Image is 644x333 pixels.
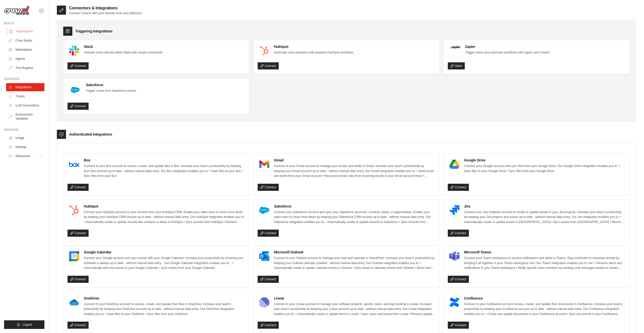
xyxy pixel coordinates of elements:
img: OneDrive Logo [69,297,79,307]
a: Connect [68,103,89,110]
p: Connect to your Outlook account to manage your mail and calendar in SharePoint. Increase your tea... [274,256,435,271]
button: Resources [6,152,44,160]
h4: Salesforce [274,204,435,209]
a: Connect [258,184,279,191]
img: Logo [4,6,29,15]
h4: Confluence [464,296,625,301]
p: Connect your Teams workspace to receive notifications and alerts in Teams. Stay connected to impo... [464,256,625,271]
h4: OneDrive [84,296,245,301]
div: Operate [4,77,44,81]
h4: Zapier [465,44,550,49]
p: Connect to your Box account to access, create, and update files in Box. Increase your team’s prod... [84,164,245,179]
a: Settings [6,143,44,151]
h4: Jira [464,204,625,209]
img: HubSpot Logo [259,46,269,56]
a: Marketplace [6,46,44,54]
span: Logout [23,323,32,327]
a: Crew Studio [6,36,44,45]
img: Salesforce Logo [69,84,81,96]
img: Google Calendar Logo [69,251,79,261]
h4: Salesforce [86,82,136,87]
img: HubSpot Logo [69,205,79,215]
p: Automate crew activation with powerful HubSpot workflows [274,50,353,55]
h4: Microsoft Outlook [274,250,435,255]
a: Connect [68,230,89,237]
h4: Gmail [274,158,435,163]
p: Connect your Jira Software account to create or update issues in your Jira projects. Increase you... [464,210,625,225]
a: Agents [6,55,44,63]
a: Connect [68,322,89,329]
div: Manage [4,128,44,132]
a: Automations [7,27,45,35]
span: Resources [15,154,30,158]
img: Microsoft Outlook Logo [259,251,269,261]
h2: Connectors & Integrations [69,5,142,11]
h4: HubSpot [84,204,245,209]
img: Confluence Logo [449,297,459,307]
div: Build [4,21,44,25]
p: Connect to your Gmail account to manage your emails and drafts in Gmail. Increase your team’s pro... [274,164,435,179]
a: Connect [258,62,279,69]
p: Connect your Google account and sync events with your Google Calendar. Increase your productivity... [84,256,245,271]
p: Trigger crews from Salesforce events [86,88,136,94]
a: Connect [448,230,469,237]
a: Connect [258,230,279,237]
a: Open [448,62,465,69]
p: Activate crews directly within Slack with simple commands [84,50,162,55]
a: Connect [68,276,89,283]
a: Connect [68,62,89,69]
p: Connect your HubSpot account to sync records from your HubSpot CRM. Enable your sales team to clo... [84,210,245,225]
a: Connect [258,322,279,329]
h4: Slack [84,44,162,49]
a: Usage [6,134,44,142]
a: LLM Connections [6,101,44,109]
img: Google Drive Logo [449,159,459,169]
a: Traces [6,92,44,100]
img: Gmail Logo [259,159,269,169]
h3: Triggering Integrations [75,29,112,34]
h4: Box [84,158,245,163]
a: Connect [448,184,469,191]
img: Linear Logo [259,297,269,307]
h4: Google Calendar [84,250,245,255]
a: Connect [448,276,469,283]
p: Connect your Salesforce account and sync your Salesforce accounts, contacts, leads, or opportunit... [274,210,435,225]
h4: Microsoft Teams [464,250,625,255]
button: Logout [4,320,44,329]
p: Connect your Google account and sync files from your Google Drive. Our Google Drive integration e... [464,164,625,174]
p: Connect to your Linear account to manage your software projects, sprints, tasks, and bug tracking... [274,302,435,317]
img: Jira Logo [449,205,459,215]
h3: Authenticated Integrations [69,132,112,137]
img: Salesforce Logo [259,205,269,215]
h4: HubSpot [274,44,353,49]
a: Connect [258,276,279,283]
h4: Linear [274,296,435,301]
p: Trigger crews and automate workflows with Zapier and CrewAI [465,50,550,55]
a: Connect [448,322,469,329]
a: Integrations [6,83,44,91]
p: Connect to your Confluence account access, create, and update their documents in Confluence. Incr... [464,302,625,317]
p: Connect to your OneDrive account to access, create, and update their files in OneDrive. Increase ... [84,302,245,317]
p: Connect CrewAI with your favorite tools and platforms [69,11,142,15]
a: Tool Registry [6,64,44,72]
a: Environment Variables [6,110,44,123]
a: Connect [68,184,89,191]
img: Box Logo [69,159,79,169]
h4: Google Drive [464,158,625,163]
img: Slack Logo [69,46,79,56]
img: Microsoft Teams Logo [449,251,459,261]
img: Zapier Logo [449,46,460,49]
